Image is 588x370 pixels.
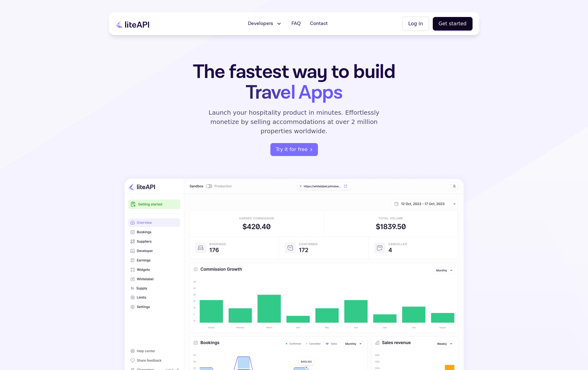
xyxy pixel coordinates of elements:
a: Contact [306,18,332,30]
span: Travel Apps [246,80,342,105]
span: Contact [310,20,328,27]
span: Developers [248,20,273,27]
h1: The fastest way to build [173,62,415,103]
p: Launch your hospitality product in minutes. Effortlessly monetize by selling accommodations at ov... [202,108,387,136]
button: Get started [433,17,473,31]
span: FAQ [291,20,301,27]
button: Log in [402,17,429,31]
button: Try it for free [270,143,318,156]
a: FAQ [288,18,304,30]
button: Developers [244,18,286,30]
a: register [270,143,318,156]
